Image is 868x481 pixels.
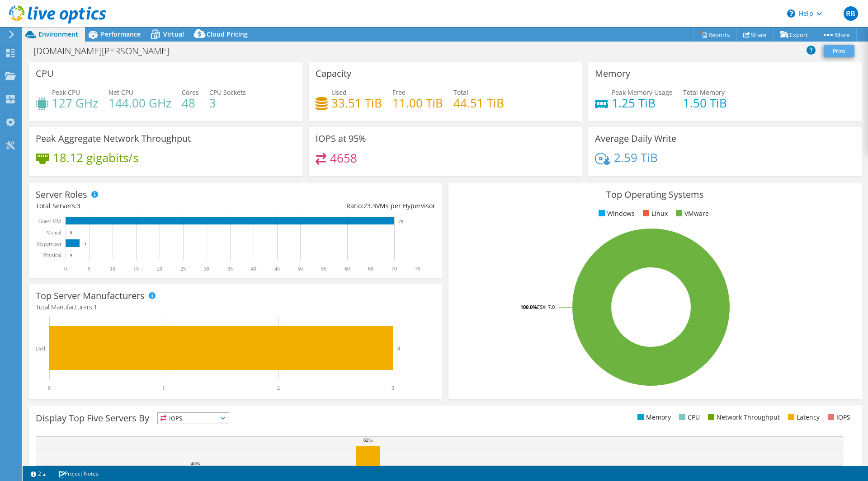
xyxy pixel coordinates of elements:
[397,346,400,351] text: 3
[209,88,246,97] span: CPU Sockets
[207,30,248,38] span: Cloud Pricing
[787,9,795,18] svg: \n
[36,346,45,352] text: Dell
[191,461,200,466] text: 46%
[209,98,246,108] h4: 3
[363,201,376,210] span: 23.3
[84,242,86,246] text: 3
[773,28,815,42] a: Export
[316,69,351,79] h3: Capacity
[683,88,725,97] span: Total Memory
[36,291,145,301] h3: Top Server Manufacturers
[520,304,537,310] tspan: 100.0%
[844,6,858,21] span: RB
[36,190,87,200] h3: Server Roles
[37,241,61,247] text: Hypervisor
[614,153,658,163] h4: 2.59 TiB
[158,413,229,424] span: IOPS
[236,201,435,211] div: Ratio: VMs per Hypervisor
[363,437,373,443] text: 62%
[88,266,90,272] text: 5
[331,88,347,97] span: Used
[683,98,727,108] h4: 1.50 TiB
[77,201,80,210] span: 3
[537,304,555,310] tspan: ESXi 7.0
[48,385,51,391] text: 0
[108,98,171,108] h4: 144.00 GHz
[677,412,700,422] li: CPU
[453,88,468,97] span: Total
[706,412,780,422] li: Network Throughput
[36,302,435,312] h4: Total Manufacturers:
[693,28,737,42] a: Reports
[641,209,668,219] li: Linux
[53,153,138,163] h4: 18.12 gigabits/s
[36,134,191,144] h3: Peak Aggregate Network Throughput
[24,468,52,479] a: 2
[330,153,357,163] h4: 4658
[36,201,236,211] div: Total Servers:
[815,28,857,42] a: More
[162,385,165,391] text: 1
[38,30,78,38] span: Environment
[110,266,115,272] text: 10
[251,266,256,272] text: 40
[399,219,403,224] text: 70
[70,253,72,257] text: 0
[29,46,183,56] h1: [DOMAIN_NAME][PERSON_NAME]
[52,88,80,97] span: Peak CPU
[38,218,61,224] text: Guest VM
[635,412,671,422] li: Memory
[204,266,209,272] text: 30
[47,229,62,236] text: Virtual
[52,98,98,108] h4: 127 GHz
[392,98,443,108] h4: 11.00 TiB
[182,88,199,97] span: Cores
[163,30,184,38] span: Virtual
[826,412,850,422] li: IOPS
[64,266,67,272] text: 0
[316,134,366,144] h3: IOPS at 95%
[612,98,673,108] h4: 1.25 TiB
[108,88,133,97] span: Net CPU
[227,266,233,272] text: 35
[368,266,373,272] text: 65
[736,28,774,42] a: Share
[331,98,382,108] h4: 33.51 TiB
[612,88,673,97] span: Peak Memory Usage
[455,190,855,200] h3: Top Operating Systems
[415,266,420,272] text: 75
[344,266,350,272] text: 60
[297,266,303,272] text: 50
[274,266,280,272] text: 45
[453,98,504,108] h4: 44.51 TiB
[824,45,854,57] a: Print
[674,209,709,219] li: VMware
[182,98,199,108] h4: 48
[94,303,97,311] span: 1
[133,266,139,272] text: 15
[392,88,406,97] span: Free
[101,30,141,38] span: Performance
[595,134,676,144] h3: Average Daily Write
[180,266,186,272] text: 25
[52,468,105,479] a: Project Notes
[43,252,61,258] text: Physical
[321,266,326,272] text: 55
[392,266,397,272] text: 70
[70,230,72,235] text: 0
[277,385,280,391] text: 2
[36,69,54,79] h3: CPU
[786,412,820,422] li: Latency
[596,209,635,219] li: Windows
[392,385,394,391] text: 3
[595,69,630,79] h3: Memory
[157,266,162,272] text: 20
